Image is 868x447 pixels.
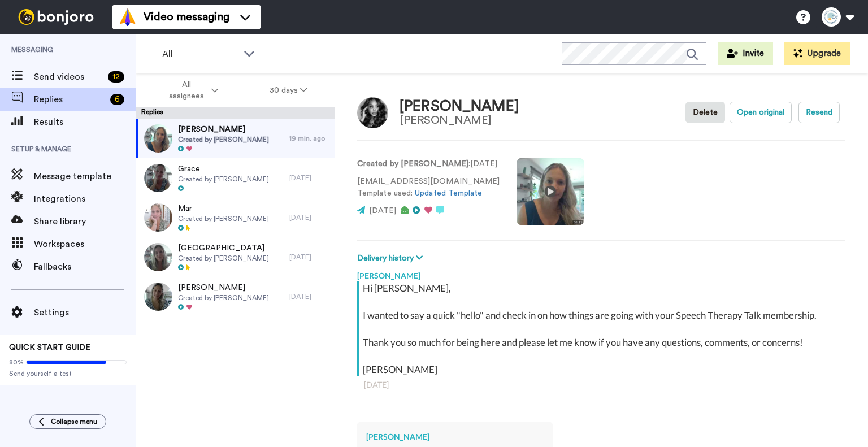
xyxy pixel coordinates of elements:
[178,163,269,175] span: Grace
[34,70,103,84] span: Send videos
[400,114,519,127] div: [PERSON_NAME]
[289,213,329,222] div: [DATE]
[178,242,269,254] span: [GEOGRAPHIC_DATA]
[357,158,500,170] p: : [DATE]
[357,176,500,199] p: [EMAIL_ADDRESS][DOMAIN_NAME] Template used:
[357,160,468,168] strong: Created by [PERSON_NAME]
[108,71,124,83] div: 12
[357,252,426,264] button: Delivery history
[178,282,269,293] span: [PERSON_NAME]
[9,369,127,378] span: Send yourself a test
[34,306,136,319] span: Settings
[144,9,229,25] span: Video messaging
[144,243,172,271] img: f8109c77-4113-4b96-9cc9-5b6005454e31-thumb.jpg
[289,134,329,143] div: 19 min. ago
[162,47,238,61] span: All
[136,158,335,198] a: GraceCreated by [PERSON_NAME][DATE]
[178,293,269,302] span: Created by [PERSON_NAME]
[138,75,244,106] button: All assignees
[730,102,792,123] button: Open original
[244,80,333,101] button: 30 days
[718,42,773,65] button: Invite
[136,237,335,277] a: [GEOGRAPHIC_DATA]Created by [PERSON_NAME][DATE]
[34,260,136,274] span: Fallbacks
[34,93,106,106] span: Replies
[136,277,335,316] a: [PERSON_NAME]Created by [PERSON_NAME][DATE]
[178,254,269,263] span: Created by [PERSON_NAME]
[798,102,840,123] button: Resend
[685,102,725,123] button: Delete
[144,124,172,153] img: 465cea0e-cef8-48f9-87b6-59fa9c06e071-thumb.jpg
[136,198,335,237] a: MarCreated by [PERSON_NAME][DATE]
[178,214,269,223] span: Created by [PERSON_NAME]
[369,207,396,215] span: [DATE]
[289,292,329,301] div: [DATE]
[110,94,124,105] div: 6
[51,417,97,426] span: Collapse menu
[178,124,269,135] span: [PERSON_NAME]
[357,264,845,281] div: [PERSON_NAME]
[400,98,519,115] div: [PERSON_NAME]
[289,173,329,183] div: [DATE]
[178,203,269,214] span: Mar
[14,9,98,25] img: bj-logo-header-white.svg
[34,115,136,129] span: Results
[784,42,850,65] button: Upgrade
[34,237,136,251] span: Workspaces
[357,97,388,128] img: Image of Melissa
[136,107,335,119] div: Replies
[366,431,544,442] div: [PERSON_NAME]
[178,175,269,184] span: Created by [PERSON_NAME]
[289,253,329,262] div: [DATE]
[178,135,269,144] span: Created by [PERSON_NAME]
[144,283,172,311] img: 1b99856f-9be3-43ad-9fdf-2bf9eeb90ca5-thumb.jpg
[29,414,106,429] button: Collapse menu
[9,358,24,367] span: 80%
[119,8,137,26] img: vm-color.svg
[144,203,172,232] img: a3cbf27b-094d-4bc0-8d63-2a565c4efe9b-thumb.jpg
[34,215,136,228] span: Share library
[415,189,482,197] a: Updated Template
[9,344,90,351] span: QUICK START GUIDE
[136,119,335,158] a: [PERSON_NAME]Created by [PERSON_NAME]19 min. ago
[363,281,843,376] div: Hi [PERSON_NAME], I wanted to say a quick "hello" and check in on how things are going with your ...
[364,379,839,390] div: [DATE]
[34,192,136,206] span: Integrations
[163,79,209,102] span: All assignees
[34,170,136,183] span: Message template
[144,164,172,192] img: 5687e945-a0df-4f22-8b22-db4c890cccf8-thumb.jpg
